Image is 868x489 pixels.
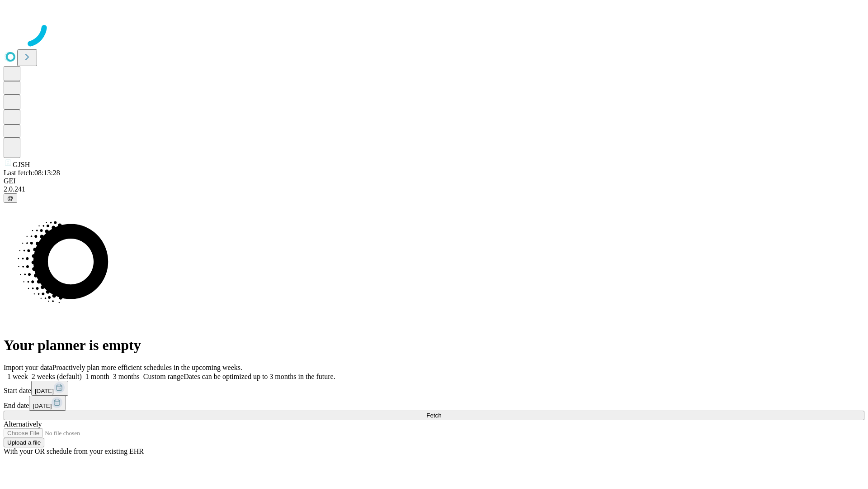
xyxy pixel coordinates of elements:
[85,373,109,380] span: 1 month
[52,364,242,371] span: Proactively plan more efficient schedules in the upcoming weeks.
[4,364,52,371] span: Import your data
[4,420,42,428] span: Alternatively
[4,447,144,455] span: With your OR schedule from your existing EHR
[7,195,14,201] span: @
[4,185,864,193] div: 2.0.241
[4,411,864,420] button: Fetch
[31,381,68,396] button: [DATE]
[184,373,335,380] span: Dates can be optimized up to 3 months in the future.
[32,373,82,380] span: 2 weeks (default)
[426,412,441,419] span: Fetch
[4,177,864,185] div: GEI
[4,169,60,177] span: Last fetch: 08:13:28
[13,161,30,168] span: GJSH
[143,373,184,380] span: Custom range
[7,373,28,380] span: 1 week
[33,403,52,409] span: [DATE]
[4,396,864,411] div: End date
[113,373,140,380] span: 3 months
[29,396,66,411] button: [DATE]
[4,337,864,354] h1: Your planner is empty
[4,438,44,447] button: Upload a file
[35,388,54,394] span: [DATE]
[4,193,17,203] button: @
[4,381,864,396] div: Start date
